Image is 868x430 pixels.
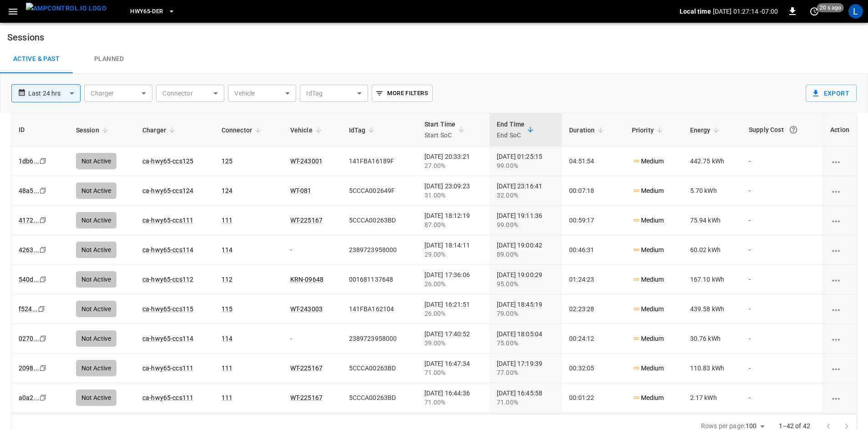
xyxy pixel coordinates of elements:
a: a0a2... [19,394,39,401]
div: 31.00% [424,191,482,200]
td: 00:24:12 [562,324,625,354]
td: 2389723958000 [342,235,417,265]
td: 5CCCA00263BD [342,383,417,413]
div: [DATE] 20:33:21 [424,152,482,170]
td: - [742,265,823,294]
span: Connector [222,125,264,136]
td: 141FBA162104 [342,294,417,324]
td: - [283,324,342,354]
td: 439.58 kWh [683,294,742,324]
a: 540d... [19,276,39,283]
td: 2389723958000 [342,324,417,354]
a: WT-081 [290,187,312,194]
a: WT-243003 [290,305,323,313]
span: Priority [632,125,666,136]
td: 442.75 kWh [683,147,742,176]
div: 71.00% [497,398,555,407]
div: Last 24 hrs [28,85,81,102]
p: Medium [632,275,664,284]
div: Not Active [76,360,117,376]
a: ca-hwy65-ccs112 [142,276,193,283]
div: [DATE] 19:00:42 [497,241,555,259]
a: ca-hwy65-ccs111 [142,217,193,224]
div: [DATE] 01:25:15 [497,152,555,170]
a: KRN-09648 [290,276,323,283]
div: copy [39,156,48,166]
td: 01:24:23 [562,265,625,294]
td: - [742,383,823,413]
a: WT-243001 [290,157,323,165]
a: Planned [73,45,146,74]
td: 5.70 kWh [683,176,742,206]
td: 00:59:17 [562,206,625,235]
th: Action [823,113,857,147]
div: 32.00% [497,191,555,200]
a: 115 [222,305,232,313]
td: - [742,206,823,235]
div: copy [39,274,48,284]
div: charging session options [830,393,849,402]
div: 26.00% [424,309,482,318]
span: Duration [569,125,606,136]
div: 79.00% [497,309,555,318]
a: 111 [222,364,232,372]
td: 110.83 kWh [683,354,742,383]
p: [DATE] 01:27:14 -07:00 [713,7,778,16]
div: [DATE] 18:45:19 [497,300,555,318]
a: 111 [222,394,232,401]
a: 2098... [19,364,39,372]
div: Not Active [76,153,117,169]
div: Not Active [76,271,117,288]
a: 112 [222,276,232,283]
p: Medium [632,186,664,196]
div: [DATE] 16:47:34 [424,359,482,377]
td: - [742,324,823,354]
div: [DATE] 23:16:41 [497,182,555,200]
div: 89.00% [497,250,555,259]
td: - [283,235,342,265]
div: [DATE] 17:36:06 [424,270,482,288]
a: 0270... [19,335,39,342]
div: 99.00% [497,161,555,170]
td: - [742,147,823,176]
div: charging session options [830,157,849,166]
a: 114 [222,335,232,342]
a: 125 [222,157,232,165]
td: 00:01:22 [562,383,625,413]
a: ca-hwy65-ccs111 [142,394,193,401]
div: charging session options [830,304,849,314]
td: - [742,235,823,265]
td: - [742,294,823,324]
div: Not Active [76,182,117,199]
div: Not Active [76,212,117,228]
div: [DATE] 16:44:36 [424,389,482,407]
p: Medium [632,157,664,166]
span: Session [76,125,111,136]
span: End TimeEnd SoC [497,119,536,141]
div: 99.00% [497,220,555,229]
td: 5CCCA002649F [342,176,417,206]
div: sessions table [11,113,857,414]
div: charging session options [830,216,849,225]
p: Medium [632,334,664,344]
div: 95.00% [497,279,555,288]
div: [DATE] 17:40:52 [424,329,482,348]
td: 00:46:31 [562,235,625,265]
td: 30.76 kWh [683,324,742,354]
a: ca-hwy65-ccs114 [142,246,193,253]
p: Medium [632,304,664,314]
td: 02:23:28 [562,294,625,324]
div: copy [39,186,48,196]
div: [DATE] 18:12:19 [424,211,482,229]
img: ampcontrol.io logo [26,3,106,14]
div: 27.00% [424,161,482,170]
span: HWY65-DER [130,6,163,17]
span: Vehicle [290,125,324,136]
a: f524... [19,305,38,313]
td: - [742,176,823,206]
div: 26.00% [424,279,482,288]
td: 00:07:18 [562,176,625,206]
div: 39.00% [424,339,482,348]
td: 04:51:54 [562,147,625,176]
div: [DATE] 19:11:36 [497,211,555,229]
